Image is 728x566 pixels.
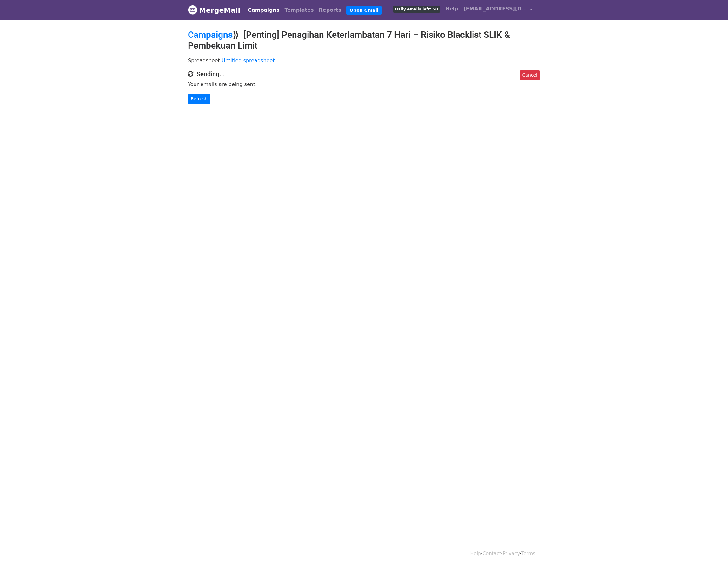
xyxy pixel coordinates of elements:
[188,30,233,40] a: Campaigns
[520,70,540,80] a: Cancel
[483,551,501,556] a: Contact
[188,5,197,15] img: MergeMail logo
[188,30,540,51] h2: ⟫ [Penting] Penagihan Keterlambatan 7 Hari – Risiko Blacklist SLIK & Pembekuan Limit
[503,551,520,556] a: Privacy
[463,5,527,13] span: [EMAIL_ADDRESS][DOMAIN_NAME]
[188,3,240,17] a: MergeMail
[188,70,540,78] h4: Sending...
[461,3,535,17] a: [EMAIL_ADDRESS][DOMAIN_NAME]
[188,94,210,104] a: Refresh
[346,6,381,15] a: Open Gmail
[316,4,344,17] a: Reports
[696,536,728,566] iframe: Chat Widget
[282,4,316,17] a: Templates
[245,4,282,17] a: Campaigns
[521,551,535,556] a: Terms
[222,57,275,64] a: Untitled spreadsheet
[393,6,440,13] span: Daily emails left: 50
[390,3,443,15] a: Daily emails left: 50
[188,81,540,88] p: Your emails are being sent.
[188,57,540,64] p: Spreadsheet:
[470,551,481,556] a: Help
[443,3,461,15] a: Help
